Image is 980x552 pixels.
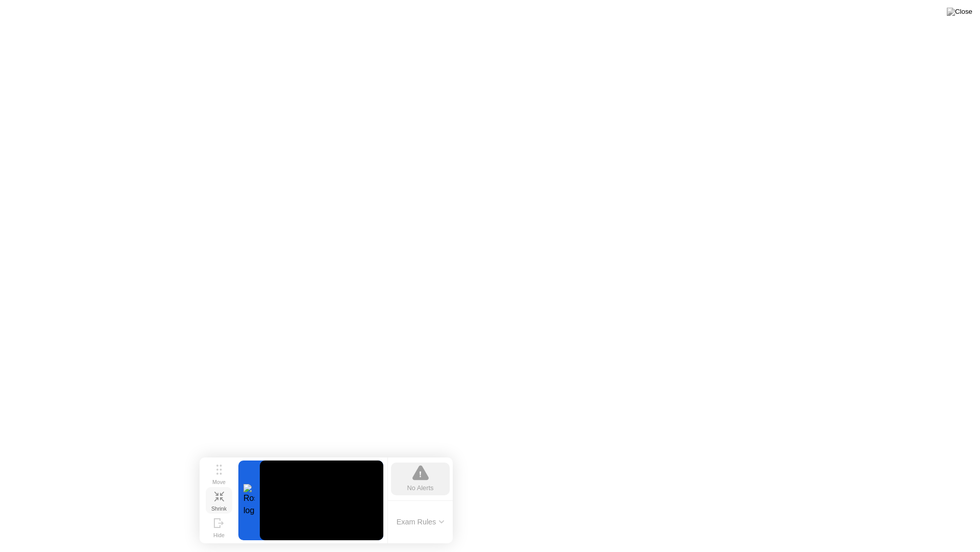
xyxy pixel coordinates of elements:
[211,505,227,512] div: Shrink
[206,461,232,487] button: Move
[213,532,225,538] div: Hide
[947,8,972,16] img: Close
[206,487,232,514] button: Shrink
[407,483,434,493] div: No Alerts
[206,514,232,540] button: Hide
[394,517,448,526] button: Exam Rules
[212,479,226,485] div: Move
